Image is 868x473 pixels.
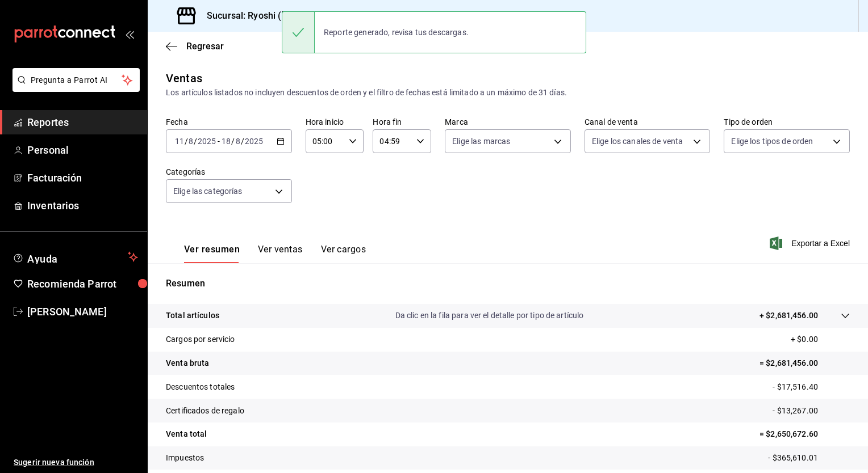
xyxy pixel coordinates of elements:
p: + $0.00 [791,333,850,345]
span: Elige los canales de venta [592,136,683,147]
input: -- [188,137,194,146]
button: Ver cargos [321,244,366,263]
span: [PERSON_NAME] [27,304,138,319]
p: - $13,267.00 [773,405,850,417]
span: Inventarios [27,198,138,213]
p: Venta total [166,428,207,440]
label: Categorías [166,168,292,176]
label: Tipo de orden [724,118,850,126]
span: Ayuda [27,250,123,264]
p: = $2,650,672.60 [759,428,850,440]
label: Hora fin [373,118,431,126]
span: / [185,137,188,146]
button: Regresar [166,41,224,52]
p: = $2,681,456.00 [759,357,850,369]
p: Resumen [166,277,850,290]
label: Canal de venta [585,118,711,126]
p: Certificados de regalo [166,405,244,417]
p: Impuestos [166,452,204,464]
p: Venta bruta [166,357,209,369]
p: Da clic en la fila para ver el detalle por tipo de artículo [395,310,584,322]
div: Reporte generado, revisa tus descargas. [315,20,478,45]
div: Ventas [166,70,202,87]
p: - $17,516.40 [773,381,850,393]
input: ---- [244,137,264,146]
div: navigation tabs [184,244,366,263]
span: Elige los tipos de orden [731,136,813,147]
span: Reportes [27,115,138,130]
button: open_drawer_menu [125,29,134,39]
p: - $365,610.01 [768,452,850,464]
label: Hora inicio [306,118,364,126]
p: Descuentos totales [166,381,235,393]
span: Recomienda Parrot [27,276,138,292]
button: Ver ventas [258,244,303,263]
p: + $2,681,456.00 [759,310,818,322]
h3: Sucursal: Ryoshi ([PERSON_NAME]) [198,9,354,23]
button: Ver resumen [184,244,240,263]
span: / [231,137,235,146]
input: -- [235,137,241,146]
label: Marca [445,118,571,126]
span: / [241,137,244,146]
span: Pregunta a Parrot AI [31,74,122,86]
p: Cargos por servicio [166,333,235,345]
span: / [194,137,197,146]
span: Facturación [27,170,138,185]
a: Pregunta a Parrot AI [8,82,140,94]
input: -- [221,137,231,146]
span: Sugerir nueva función [14,457,138,468]
input: ---- [197,137,216,146]
button: Pregunta a Parrot AI [12,68,140,92]
span: Personal [27,142,138,158]
span: Regresar [186,41,224,52]
label: Fecha [166,118,292,126]
span: Elige las marcas [452,136,510,147]
span: Elige las categorías [173,185,243,197]
button: Exportar a Excel [772,236,850,250]
div: Los artículos listados no incluyen descuentos de orden y el filtro de fechas está limitado a un m... [166,87,850,99]
span: - [218,137,220,146]
p: Total artículos [166,310,219,322]
input: -- [174,137,185,146]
